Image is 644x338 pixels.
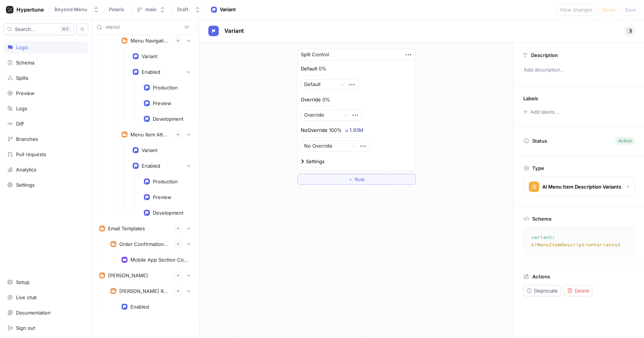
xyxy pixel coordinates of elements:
[51,3,102,16] button: Beyond Menu
[133,3,168,16] button: main
[105,23,181,31] input: Search...
[523,95,538,101] p: Labels
[153,194,171,200] div: Preview
[130,38,168,44] div: Menu Navigation Experiment
[560,7,593,12] span: View changes
[301,51,329,59] div: Split Control
[16,182,35,188] div: Settings
[532,216,551,222] p: Schema
[142,163,160,169] div: Enabled
[301,65,317,73] p: Default
[4,23,74,35] button: Search...K
[108,272,148,278] div: [PERSON_NAME]
[16,44,28,50] div: Logic
[108,225,145,231] div: Email Templates
[556,4,596,16] button: View changes
[177,6,189,13] div: Draft
[602,7,615,12] span: Reset
[220,6,236,13] div: Variant
[520,64,638,76] p: Add description...
[16,167,37,173] div: Analytics
[531,52,558,58] p: Description
[16,90,35,96] div: Preview
[348,177,353,181] span: ＋
[224,28,244,34] span: Variant
[542,184,621,190] div: AI Menu Item Description Variants
[153,210,183,216] div: Development
[16,121,24,127] div: Diff
[15,27,35,31] span: Search...
[599,4,619,16] button: Reset
[130,132,168,138] div: Menu Item Attributes
[109,7,124,12] span: Polaris
[4,306,88,319] a: Documentation
[301,96,321,104] p: Override
[355,177,365,181] span: Rule
[523,177,635,197] button: AI Menu Item Description Variants
[16,310,51,316] div: Documentation
[521,107,561,117] button: Add labels...
[153,179,178,184] div: Production
[618,138,632,144] div: Active
[16,105,27,111] div: Logs
[16,151,46,157] div: Pull requests
[622,4,640,16] button: Save
[153,116,183,122] div: Development
[625,7,636,12] span: Save
[297,174,416,185] button: ＋Rule
[16,279,29,285] div: Setup
[301,127,328,134] p: NoOverride
[142,147,157,153] div: Variant
[329,128,342,133] div: 100%
[59,25,71,33] div: K
[142,69,160,75] div: Enabled
[174,3,203,16] button: Draft
[575,288,590,293] span: Delete
[16,294,37,300] div: Live chat
[523,285,561,296] button: Deprecate
[532,165,544,171] p: Type
[16,75,28,81] div: Splits
[564,285,593,296] button: Delete
[16,60,34,66] div: Schema
[350,128,363,133] div: 1.93M
[534,288,558,293] span: Deprecate
[153,85,178,91] div: Production
[322,97,330,102] div: 0%
[119,288,168,294] div: [PERSON_NAME] Reputation Management
[306,159,325,164] div: Settings
[530,110,559,114] div: Add labels...
[54,6,87,13] div: Beyond Menu
[130,257,189,263] div: Mobile App Section Content
[142,53,157,59] div: Variant
[119,241,168,247] div: Order Confirmation Email
[145,6,157,13] div: main
[532,136,547,146] p: Status
[130,304,149,310] div: Enabled
[532,274,550,279] p: Actions
[319,66,326,71] div: 0%
[16,136,38,142] div: Branches
[16,325,35,331] div: Sign out
[153,100,171,106] div: Preview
